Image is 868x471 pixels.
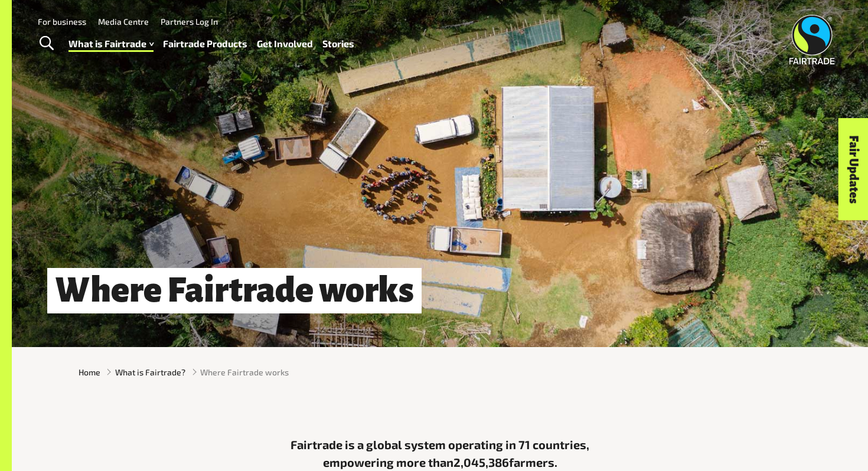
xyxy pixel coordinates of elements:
img: Fairtrade Australia New Zealand logo [789,15,835,64]
a: Get Involved [257,35,313,53]
a: Stories [322,35,354,53]
a: What is Fairtrade? [115,366,185,378]
a: Partners Log In [161,17,218,27]
a: Media Centre [98,17,149,27]
p: Fairtrade is a global system operating in 71 countries, empowering more than farmers. [263,436,617,471]
a: Fairtrade Products [163,35,247,53]
a: What is Fairtrade [68,35,154,53]
a: Home [79,366,100,378]
h1: Where Fairtrade works [47,268,422,313]
span: Where Fairtrade works [200,366,289,378]
a: For business [38,17,86,27]
a: Toggle Search [32,29,61,58]
span: 2,045,386 [453,455,509,469]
